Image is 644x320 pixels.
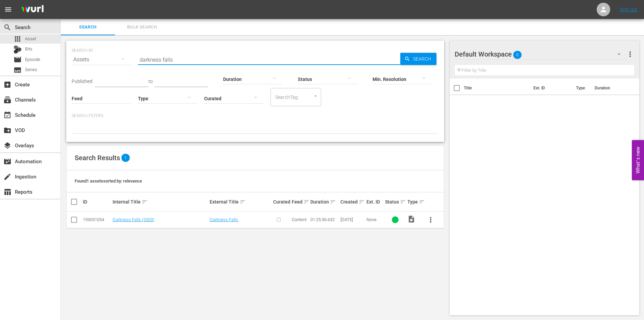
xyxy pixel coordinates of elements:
img: ans4CAIJ8jUAAAAAAAAAAAAAAAAAAAAAAAAgQb4GAAAAAAAAAAAAAAAAAAAAAAAAJMjXAAAAAAAAAAAAAAAAAAAAAAAAgAT5G... [16,2,49,18]
span: sort [240,199,246,205]
div: Feed [292,198,308,206]
span: sort [142,199,148,205]
button: Open Feedback Widget [632,140,644,180]
span: Series [14,66,22,74]
div: Curated [273,199,290,205]
div: None [366,217,383,222]
p: Search Filters: [72,113,439,119]
span: VOD [3,126,11,134]
div: External Title [210,198,271,206]
div: Created [340,198,364,206]
th: Title [464,79,529,98]
span: Content [292,217,307,222]
span: 1 [121,154,130,162]
div: [DATE] [340,217,364,222]
div: 01:25:36.632 [310,217,338,222]
span: Published: [72,79,93,84]
span: sort [400,199,406,205]
div: Ext. ID [366,199,383,205]
span: Create [3,81,11,89]
a: Sign Out [620,7,638,12]
div: Internal Title [113,198,208,206]
span: video_file [407,215,415,223]
span: Bits [25,46,32,52]
div: ID [83,199,111,205]
span: Series [25,66,37,73]
span: Search Results [75,154,120,162]
th: Ext. ID [529,79,572,98]
span: Bulk Search [119,23,165,31]
span: Found 1 assets sorted by: relevance [75,178,142,184]
div: Duration [310,198,338,206]
a: Darkness Falls [210,217,238,222]
button: more_vert [423,212,439,228]
span: more_vert [427,216,435,224]
span: Search [65,23,111,31]
th: Type [572,79,591,98]
span: Episode [25,56,40,63]
div: Type [407,198,420,206]
button: more_vert [626,46,634,62]
span: menu [4,5,12,14]
div: Default Workspace [455,45,627,64]
button: Open [312,93,319,99]
span: Reports [3,188,11,196]
span: Overlays [3,142,11,150]
span: sort [304,199,310,205]
span: Ingestion [3,173,11,181]
div: Status [385,198,405,206]
a: Darkness Falls (2003) [113,217,154,222]
span: 0 [513,48,522,62]
button: Search [400,53,436,65]
span: Schedule [3,111,11,119]
span: Channels [3,96,11,104]
div: 193031054 [83,217,111,222]
th: Duration [591,79,631,98]
div: Bits [14,45,22,54]
span: sort [359,199,365,205]
span: Search [3,23,11,31]
span: Asset [14,35,22,43]
span: sort [330,199,336,205]
span: Asset [25,36,36,42]
span: Search [410,53,436,65]
span: Automation [3,157,11,166]
div: Assets [72,50,131,69]
span: Episode [14,56,22,64]
span: more_vert [626,50,634,58]
span: sort [419,199,425,205]
span: to [148,79,153,84]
